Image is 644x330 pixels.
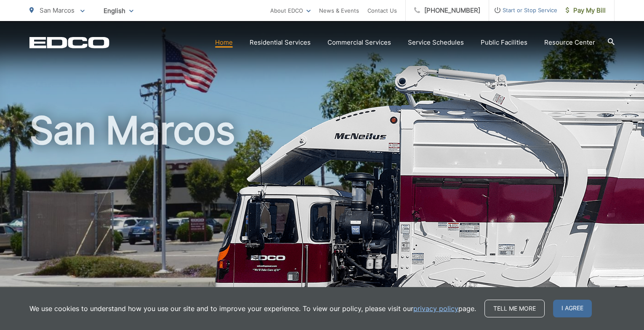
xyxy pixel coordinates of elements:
[215,37,233,48] a: Home
[40,6,75,14] span: San Marcos
[270,5,311,16] a: About EDCO
[553,300,592,317] span: I agree
[97,3,140,18] span: English
[250,37,311,48] a: Residential Services
[484,300,545,317] a: Tell me more
[29,37,109,48] a: EDCD logo. Return to the homepage.
[544,37,595,48] a: Resource Center
[408,37,464,48] a: Service Schedules
[413,303,458,314] a: privacy policy
[566,5,606,16] span: Pay My Bill
[327,37,391,48] a: Commercial Services
[481,37,527,48] a: Public Facilities
[29,303,476,314] p: We use cookies to understand how you use our site and to improve your experience. To view our pol...
[319,5,359,16] a: News & Events
[367,5,397,16] a: Contact Us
